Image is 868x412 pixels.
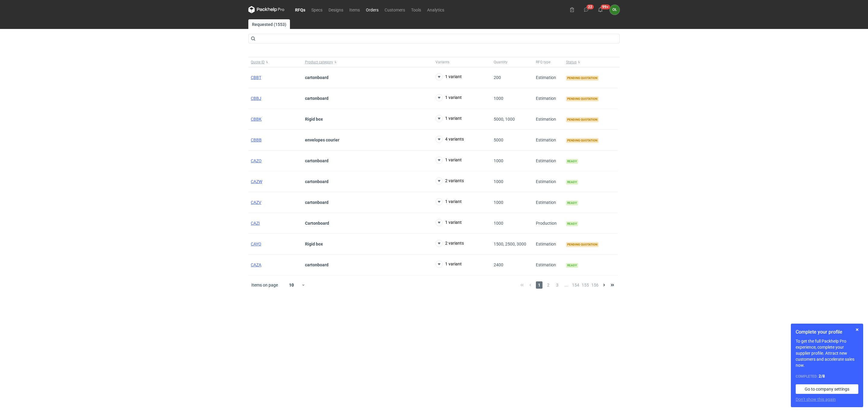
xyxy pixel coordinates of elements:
a: Designs [325,6,346,13]
div: Estimation [533,130,564,151]
span: Quote ID [251,60,265,65]
span: 1000 [494,200,503,205]
a: CAZW [251,179,262,184]
span: Pending quotation [566,117,599,122]
strong: Cartonboard [305,221,329,226]
span: 3 [554,281,561,289]
button: Quote ID [248,57,303,67]
a: Orders [363,6,382,13]
button: 2 variants [436,177,464,185]
span: Pending quotation [566,97,599,101]
strong: envelopes courier [305,138,339,142]
span: 155 [582,281,589,289]
span: Ready [566,159,578,164]
a: Go to company settings [796,384,858,394]
a: CBBT [251,75,261,80]
button: 1 variant [436,73,462,81]
div: Estimation [533,234,564,255]
button: 1 variant [436,94,462,101]
span: 1000 [494,158,503,163]
span: 2400 [494,262,503,267]
button: 2 variants [436,240,464,247]
a: CAYO [251,242,261,246]
h1: Complete your profile [796,328,858,336]
div: Estimation [533,109,564,130]
strong: cartonboard [305,262,329,267]
span: 1000 [494,179,503,184]
button: OŁ [610,5,620,15]
a: CBBK [251,117,262,122]
span: Ready [566,263,578,268]
span: 1000 [494,221,503,226]
strong: Rigid box [305,117,323,122]
span: RFQ type [536,60,550,65]
button: 99+ [596,5,605,14]
a: Tools [408,6,424,13]
a: CAZV [251,200,261,205]
div: 10 [282,281,301,289]
div: Estimation [533,192,564,213]
span: 1000 [494,96,503,101]
span: 154 [572,281,579,289]
button: 1 variant [436,157,462,164]
a: RFQs [292,6,308,13]
a: Requested (1553) [248,19,290,29]
button: 1 variant [436,198,462,205]
span: Product category [305,60,333,65]
strong: 2 / 8 [819,374,825,379]
p: To get the full Packhelp Pro experience, complete your supplier profile. Attract new customers an... [796,338,858,368]
button: Product category [303,57,433,67]
span: Quantity [494,60,508,65]
span: Ready [566,201,578,205]
strong: Rigid box [305,242,323,246]
span: Status [566,60,577,65]
span: 2 [545,281,552,289]
a: Specs [308,6,325,13]
button: 1 variant [436,115,462,122]
span: 5000 [494,138,503,142]
a: CAZI [251,221,260,226]
span: 156 [591,281,599,289]
a: CBBJ [251,96,261,101]
div: Completed: [796,373,858,379]
div: Estimation [533,171,564,192]
button: 1 variant [436,261,462,268]
span: Variants [436,60,449,65]
span: 200 [494,75,501,80]
a: CAZO [251,158,262,163]
strong: cartonboard [305,96,329,101]
div: Estimation [533,151,564,171]
div: Estimation [533,88,564,109]
span: Pending quotation [566,242,599,247]
strong: cartonboard [305,200,329,205]
div: Estimation [533,67,564,88]
span: 5000, 1000 [494,117,515,122]
a: Customers [382,6,408,13]
div: Estimation [533,255,564,275]
span: Ready [566,180,578,185]
button: Skip for now [854,326,861,333]
strong: cartonboard [305,75,329,80]
button: Status [564,57,618,67]
span: Pending quotation [566,138,599,143]
span: 1 [536,281,542,289]
a: CBBB [251,138,262,142]
div: Production [533,213,564,234]
strong: cartonboard [305,158,329,163]
a: CAZA [251,262,261,267]
strong: cartonboard [305,179,329,184]
span: 1500, 2500, 3000 [494,242,526,246]
button: Don’t show this again [796,396,836,402]
span: Ready [566,221,578,226]
span: Items on page [251,282,278,288]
